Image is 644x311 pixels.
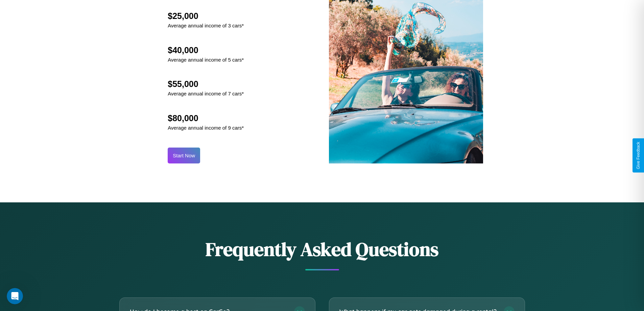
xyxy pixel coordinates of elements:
[168,79,244,89] h2: $55,000
[7,288,23,304] iframe: Intercom live chat
[168,11,244,21] h2: $25,000
[119,236,525,262] h2: Frequently Asked Questions
[168,55,244,64] p: Average annual income of 5 cars*
[168,21,244,30] p: Average annual income of 3 cars*
[168,113,244,123] h2: $80,000
[168,148,200,163] button: Start Now
[168,89,244,98] p: Average annual income of 7 cars*
[168,45,244,55] h2: $40,000
[168,123,244,132] p: Average annual income of 9 cars*
[636,142,641,169] div: Give Feedback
